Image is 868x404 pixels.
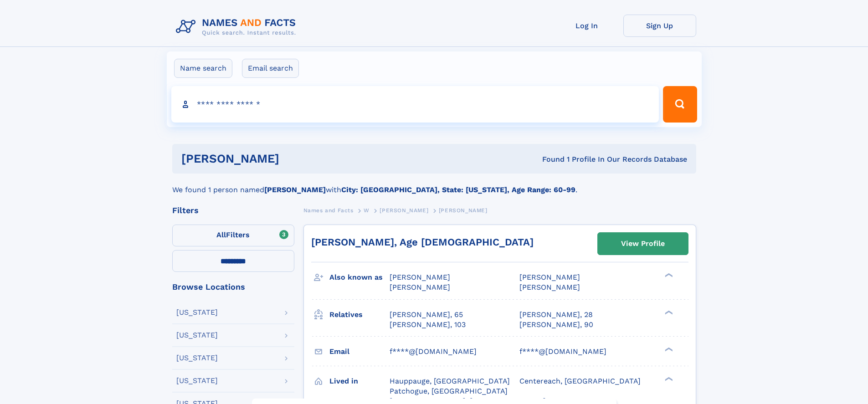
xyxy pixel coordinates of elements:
[341,185,575,194] b: City: [GEOGRAPHIC_DATA], State: [US_STATE], Age Range: 60-99
[329,307,390,322] h3: Relatives
[181,153,411,164] h1: [PERSON_NAME]
[172,283,294,291] div: Browse Locations
[390,273,450,281] span: [PERSON_NAME]
[663,272,673,278] div: ❯
[390,377,510,385] span: Hauppauge, [GEOGRAPHIC_DATA]
[171,86,659,123] input: search input
[364,205,370,216] a: W
[176,377,218,384] div: [US_STATE]
[390,320,466,330] a: [PERSON_NAME], 103
[380,207,428,214] span: [PERSON_NAME]
[621,233,665,254] div: View Profile
[519,283,580,291] span: [PERSON_NAME]
[519,320,593,330] a: [PERSON_NAME], 90
[242,59,299,78] label: Email search
[519,377,641,385] span: Centereach, [GEOGRAPHIC_DATA]
[176,354,218,362] div: [US_STATE]
[329,373,390,389] h3: Lived in
[176,309,218,316] div: [US_STATE]
[172,206,294,215] div: Filters
[598,233,688,255] a: View Profile
[264,185,326,194] b: [PERSON_NAME]
[174,59,232,78] label: Name search
[172,174,696,195] div: We found 1 person named with .
[550,15,623,37] a: Log In
[390,283,450,291] span: [PERSON_NAME]
[519,310,593,320] a: [PERSON_NAME], 28
[380,205,428,216] a: [PERSON_NAME]
[329,344,390,359] h3: Email
[176,332,218,339] div: [US_STATE]
[311,236,534,248] a: [PERSON_NAME], Age [DEMOGRAPHIC_DATA]
[519,273,580,281] span: [PERSON_NAME]
[329,270,390,285] h3: Also known as
[663,376,673,382] div: ❯
[663,309,673,315] div: ❯
[439,207,488,214] span: [PERSON_NAME]
[411,154,687,164] div: Found 1 Profile In Our Records Database
[303,205,354,216] a: Names and Facts
[172,15,303,39] img: Logo Names and Facts
[216,230,226,239] span: All
[663,86,697,123] button: Search Button
[390,310,463,320] a: [PERSON_NAME], 65
[172,225,294,246] label: Filters
[364,207,370,214] span: W
[623,15,696,37] a: Sign Up
[663,346,673,352] div: ❯
[390,387,508,395] span: Patchogue, [GEOGRAPHIC_DATA]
